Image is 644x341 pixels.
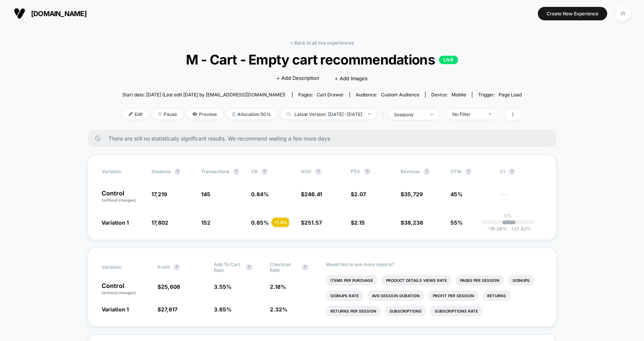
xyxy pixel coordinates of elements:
span: $ [351,191,366,197]
span: 152 [201,219,210,226]
img: end [158,112,162,116]
button: ? [302,264,308,270]
img: rebalance [232,112,235,116]
p: Control [102,190,144,203]
span: Device: [425,92,472,98]
div: Trigger: [478,92,522,98]
span: 17,802 [151,219,168,226]
span: PSV [351,169,360,174]
button: ? [174,169,181,175]
span: + Add Description [276,74,319,82]
span: 55% [450,219,463,226]
span: Variation 1 [102,306,129,313]
span: 25,608 [161,283,180,290]
div: IR [615,6,630,21]
div: Pages: [298,92,344,98]
span: M - Cart - Empty cart recommendations [142,51,501,68]
li: Returns Per Session [326,306,381,316]
li: Signups Rate [326,290,363,301]
span: Variation 1 [102,219,129,226]
div: No Filter [452,111,483,117]
span: -19.36 % [488,226,507,232]
span: Latest Version: [DATE] - [DATE] [281,109,376,119]
p: 0% [504,213,512,219]
button: Create New Experience [538,7,607,20]
span: 3.55 % [214,283,232,290]
li: Profit Per Session [428,290,479,301]
button: ? [509,169,515,175]
button: [DOMAIN_NAME] [11,7,89,20]
span: $ [401,191,423,197]
span: Sessions [151,169,171,174]
span: cart drawer [317,92,344,98]
span: Variation [102,169,144,175]
button: ? [364,169,370,175]
span: 27,617 [161,306,177,313]
button: ? [465,169,472,175]
span: [DOMAIN_NAME] [31,10,87,18]
li: Signups [508,275,534,286]
span: 251.57 [304,219,322,226]
span: --- [500,192,542,203]
img: edit [129,112,133,116]
span: Revenue [401,169,420,174]
p: LIVE [439,56,458,64]
span: There are still no statistically significant results. We recommend waiting a few more days [108,135,541,142]
button: ? [246,264,252,270]
span: Checkout Rate [270,262,298,273]
span: (without changes) [102,198,136,202]
li: Subscriptions Rate [430,306,483,316]
span: $ [301,219,322,226]
span: 27.42 % [507,226,531,232]
span: 2.15 [354,219,365,226]
li: Pages Per Session [455,275,504,286]
span: $ [351,219,365,226]
span: Start date: [DATE] (Last edit [DATE] by [EMAIL_ADDRESS][DOMAIN_NAME]) [122,92,285,98]
img: Visually logo [14,8,25,19]
span: $ [401,219,423,226]
span: Profit [158,264,170,270]
img: calendar [286,112,291,116]
a: < Back to all live experiences [290,40,354,46]
button: ? [233,169,239,175]
span: 145 [201,191,210,197]
span: 17,219 [151,191,167,197]
span: 38,238 [404,219,423,226]
span: Page Load [499,92,522,98]
img: end [368,113,371,115]
span: 246.41 [304,191,322,197]
button: IR [613,6,632,22]
li: Product Details Views Rate [381,275,452,286]
div: Audience: [356,92,419,98]
li: Subscriptions [385,306,426,316]
img: end [489,113,491,115]
button: ? [174,264,180,270]
span: 3.65 % [214,306,232,313]
span: AOV [301,169,311,174]
span: 0.84 % [251,191,269,197]
span: + Add Images [335,75,368,81]
span: CI [500,169,542,175]
span: mobile [452,92,466,98]
span: Pause [152,109,183,119]
div: sessions [394,112,425,118]
p: Control [102,283,150,296]
span: 2.32 % [270,306,287,313]
span: CR [251,169,258,174]
span: Custom Audience [381,92,419,98]
span: $ [158,306,177,313]
p: Would like to see more reports? [326,262,542,267]
span: 0.85 % [251,219,269,226]
img: end [430,114,433,115]
button: ? [424,169,430,175]
span: 45% [450,191,463,197]
span: Edit [123,109,148,119]
span: $ [301,191,322,197]
span: 2.18 % [270,283,286,290]
li: Items Per Purchase [326,275,378,286]
div: + 1.4 % [272,218,289,227]
span: 35,729 [404,191,423,197]
span: + [511,226,514,232]
span: 2.07 [354,191,366,197]
span: Add To Cart Rate [214,262,242,273]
